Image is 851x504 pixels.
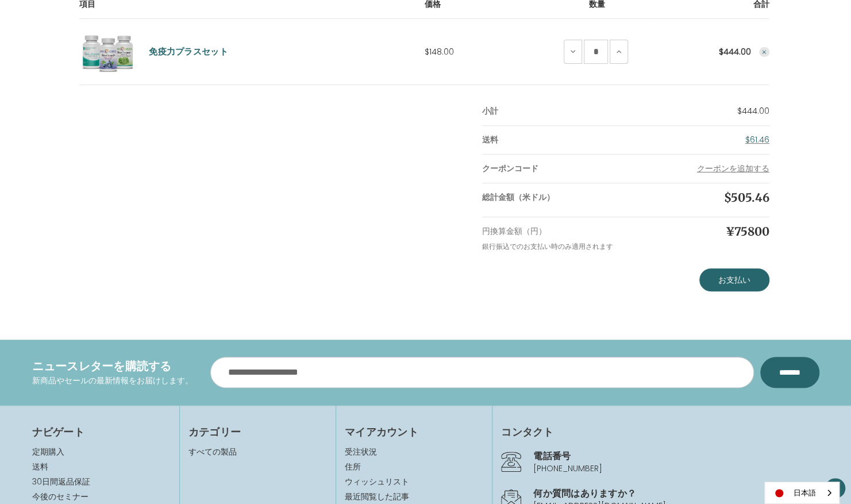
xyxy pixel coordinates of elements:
a: お支払い [699,268,769,291]
strong: $444.00 [719,46,751,57]
p: 円換算金額（円） [482,225,626,237]
a: 送料 [32,461,48,472]
span: $505.46 [724,190,769,205]
div: Language [764,482,840,504]
h4: ナビゲート [32,424,171,440]
h4: ニュースレターを購読する [32,357,193,375]
a: 日本語 [765,482,839,503]
a: ウィッシュリスト [345,476,483,488]
p: 新商品やセールの最新情報をお届けします。 [32,375,193,387]
a: [PHONE_NUMBER] [533,463,602,474]
span: $444.00 [737,105,769,117]
h4: 電話番号 [533,449,819,463]
button: クーポンを追加する [697,163,769,175]
small: 銀行振込でのお支払い時のみ適用されます [482,241,613,251]
a: 受注状況 [345,446,483,458]
strong: 小計 [482,105,498,117]
a: 定期購入 [32,446,64,457]
strong: 送料 [482,134,498,145]
strong: クーポンコード [482,163,538,174]
button: Remove Immune Plus Set from cart [759,47,769,57]
h4: カテゴリー [188,424,327,440]
aside: Language selected: 日本語 [764,482,840,504]
a: 30日間返品保証 [32,476,90,487]
strong: 総計金額（米ドル） [482,191,555,203]
a: 今後のセミナー [32,491,88,502]
a: 住所 [345,461,483,473]
a: $61.46 [745,134,769,145]
span: $148.00 [425,46,454,57]
h4: マイアカウント [345,424,483,440]
h4: コンタクト [501,424,819,440]
span: ¥75800 [726,224,769,238]
h4: 何か質問はありますか？ [533,486,819,500]
a: すべての製品 [188,446,237,457]
input: Immune Plus Set [584,40,608,64]
a: 免疫力プラスセット [149,45,228,59]
a: 最近閲覧した記事 [345,491,483,503]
